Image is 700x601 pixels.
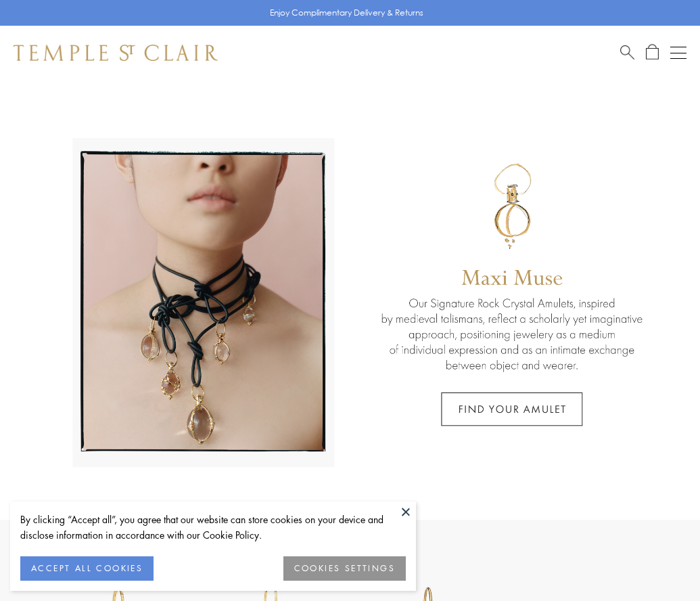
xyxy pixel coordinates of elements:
a: Search [620,44,634,61]
a: Open Shopping Bag [646,44,659,61]
button: COOKIES SETTINGS [283,556,406,581]
img: Temple St. Clair [14,45,218,61]
button: ACCEPT ALL COOKIES [20,556,154,581]
p: Enjoy Complimentary Delivery & Returns [270,6,423,20]
div: By clicking “Accept all”, you agree that our website can store cookies on your device and disclos... [20,512,406,543]
button: Open navigation [670,45,686,61]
